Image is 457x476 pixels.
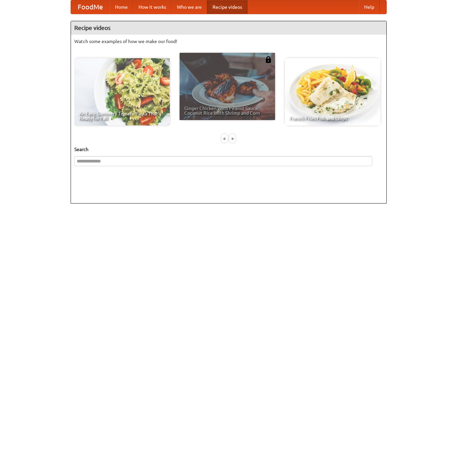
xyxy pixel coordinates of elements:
span: French Fries Fish and Chips [290,116,376,121]
img: 483408.png [265,56,272,63]
a: Help [359,0,380,14]
span: An Easy, Summery Tomato Pasta That's Ready for Fall [79,111,165,121]
p: Watch some examples of how we make our food! [74,38,383,45]
a: How it works [133,0,172,14]
a: Who we are [172,0,207,14]
h4: Recipe videos [71,21,386,35]
a: FoodMe [71,0,110,14]
div: » [229,134,235,143]
div: « [222,134,228,143]
h5: Search [74,146,383,153]
a: Home [110,0,133,14]
a: French Fries Fish and Chips [285,58,380,125]
a: An Easy, Summery Tomato Pasta That's Ready for Fall [74,58,170,125]
a: Recipe videos [207,0,247,14]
